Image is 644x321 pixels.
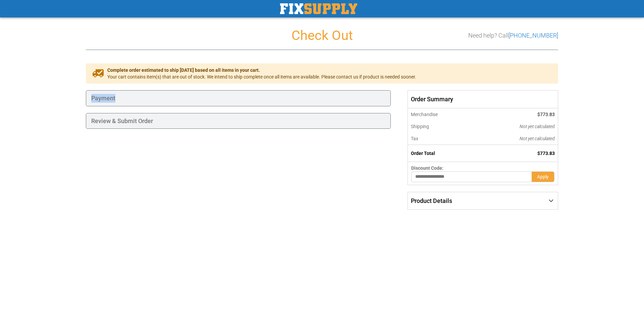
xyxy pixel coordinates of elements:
div: Review & Submit Order [86,113,391,129]
strong: Order Total [411,151,435,156]
button: Apply [532,171,554,182]
span: Not yet calculated [520,136,555,141]
span: Your cart contains item(s) that are out of stock. We intend to ship complete once all items are a... [107,73,416,80]
span: Apply [537,174,549,179]
th: Merchandise [408,108,474,120]
span: $773.83 [537,112,555,117]
span: Order Summary [408,90,558,108]
a: store logo [280,3,357,14]
h3: Need help? Call [468,32,558,39]
span: Product Details [411,197,452,204]
span: $773.83 [537,151,555,156]
img: Fix Industrial Supply [280,3,357,14]
span: Shipping [411,124,429,129]
span: Not yet calculated [520,124,555,129]
span: Complete order estimated to ship [DATE] based on all items in your cart. [107,67,416,73]
th: Tax [408,132,474,145]
span: Discount Code: [411,165,443,171]
a: [PHONE_NUMBER] [508,32,558,39]
div: Payment [86,90,391,106]
h1: Check Out [86,28,558,43]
